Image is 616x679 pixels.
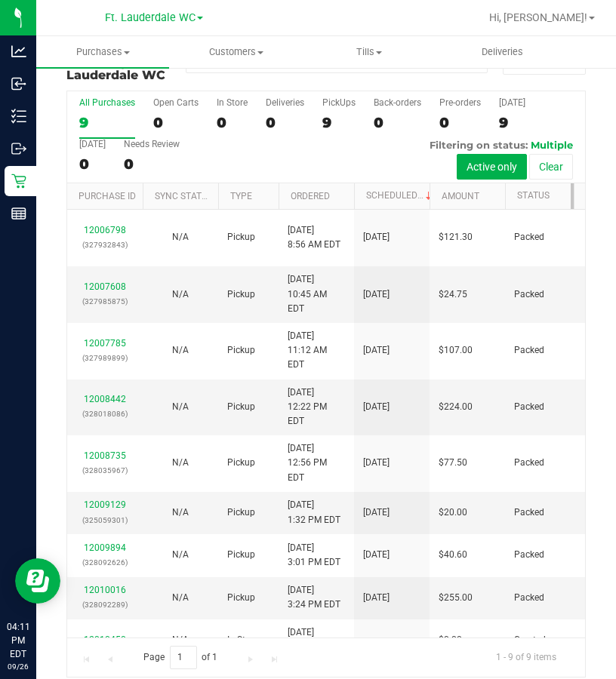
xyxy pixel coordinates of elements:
[363,505,390,520] span: [DATE]
[172,457,189,468] span: Not Applicable
[11,76,26,91] inline-svg: Inbound
[514,548,544,562] span: Packed
[374,97,421,108] div: Back-orders
[76,598,134,612] p: (328092289)
[217,114,248,131] div: 0
[170,646,197,669] input: 1
[363,343,390,358] span: [DATE]
[439,114,481,131] div: 0
[7,620,29,661] p: 04:11 PM EDT
[439,548,467,562] span: $40.60
[517,190,550,201] a: Status
[529,154,573,180] button: Clear
[288,386,345,429] span: [DATE] 12:22 PM EDT
[288,329,345,373] span: [DATE] 11:12 AM EDT
[227,505,255,520] span: Pickup
[124,139,180,149] div: Needs Review
[172,232,189,242] span: Not Applicable
[11,141,26,156] inline-svg: Outbound
[439,591,473,605] span: $255.00
[227,343,255,358] span: Pickup
[76,555,134,570] p: (328092626)
[79,155,106,173] div: 0
[76,351,134,365] p: (327989899)
[489,11,587,23] span: Hi, [PERSON_NAME]!
[322,114,356,131] div: 9
[11,109,26,124] inline-svg: Inventory
[131,646,230,669] span: Page of 1
[79,139,106,149] div: [DATE]
[84,281,126,292] a: 12007608
[172,456,189,470] button: N/A
[363,591,390,605] span: [DATE]
[303,36,436,68] a: Tills
[11,174,26,189] inline-svg: Retail
[374,114,421,131] div: 0
[84,450,126,461] a: 12008735
[227,287,255,302] span: Pickup
[288,541,340,570] span: [DATE] 3:01 PM EDT
[79,97,135,108] div: All Purchases
[439,230,473,244] span: $121.30
[439,505,467,520] span: $20.00
[514,230,544,244] span: Packed
[84,394,126,404] a: 12008442
[514,633,546,647] span: Created
[172,548,189,562] button: N/A
[172,505,189,520] button: N/A
[439,456,467,470] span: $77.50
[217,97,248,108] div: In Store
[457,154,527,180] button: Active only
[571,183,596,209] a: Filter
[288,498,340,527] span: [DATE] 1:32 PM EDT
[499,114,525,131] div: 9
[363,400,390,414] span: [DATE]
[84,225,126,235] a: 12006798
[172,230,189,244] button: N/A
[36,45,169,59] span: Purchases
[514,505,544,520] span: Packed
[172,400,189,414] button: N/A
[439,400,473,414] span: $224.00
[514,400,544,414] span: Packed
[439,287,467,302] span: $24.75
[84,585,126,595] a: 12010016
[11,206,26,221] inline-svg: Reports
[366,190,435,201] a: Scheduled
[436,36,568,68] a: Deliveries
[172,289,189,300] span: Not Applicable
[288,583,340,612] span: [DATE] 3:24 PM EDT
[172,634,189,645] span: Not Applicable
[84,499,126,510] a: 12009129
[499,97,525,108] div: [DATE]
[227,591,255,605] span: Pickup
[105,11,196,24] span: Ft. Lauderdale WC
[7,661,29,672] p: 09/26
[439,343,473,358] span: $107.00
[15,558,60,604] iframe: Resource center
[430,139,528,151] span: Filtering on status:
[153,114,199,131] div: 0
[288,625,340,654] span: [DATE] 4:07 PM EDT
[227,230,255,244] span: Pickup
[79,191,136,201] a: Purchase ID
[227,400,255,414] span: Pickup
[172,287,189,302] button: N/A
[66,42,186,82] h3: Purchase Summary:
[514,287,544,302] span: Packed
[84,338,126,349] a: 12007785
[172,345,189,355] span: Not Applicable
[84,634,126,645] a: 12010450
[363,287,390,302] span: [DATE]
[288,272,345,316] span: [DATE] 10:45 AM EDT
[84,542,126,553] a: 12009894
[172,549,189,560] span: Not Applicable
[266,97,304,108] div: Deliveries
[172,401,189,412] span: Not Applicable
[36,36,169,68] a: Purchases
[288,441,345,485] span: [DATE] 12:56 PM EDT
[322,97,356,108] div: PickUps
[531,139,573,151] span: Multiple
[153,97,199,108] div: Open Carts
[461,45,544,59] span: Deliveries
